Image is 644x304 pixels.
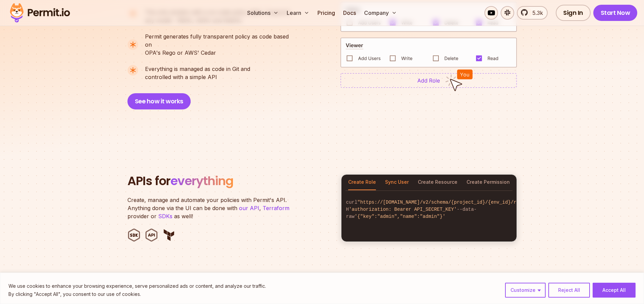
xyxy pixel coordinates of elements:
[158,213,172,220] a: SDKs
[284,6,312,20] button: Learn
[127,93,191,109] button: See how it works
[145,32,296,57] p: OPA's Rego or AWS' Cedar
[263,205,289,211] a: Terraform
[8,290,266,298] p: By clicking "Accept All", you consent to our use of cookies.
[348,175,376,190] button: Create Role
[341,194,517,226] code: curl -H --data-raw
[8,282,266,290] p: We use cookies to enhance your browsing experience, serve personalized ads or content, and analyz...
[127,196,296,220] p: Create, manage and automate your policies with Permit's API. Anything done via the UI can be done...
[418,175,457,190] button: Create Resource
[385,175,409,190] button: Sync User
[361,6,400,20] button: Company
[528,9,543,17] span: 5.3k
[548,283,590,298] button: Reject All
[315,6,338,20] a: Pricing
[556,5,591,21] a: Sign In
[244,6,281,20] button: Solutions
[517,6,548,20] a: 5.3k
[127,174,333,188] h2: APIs for
[145,32,296,49] span: Permit generates fully transparent policy as code based on
[593,5,638,21] a: Start Now
[340,6,359,20] a: Docs
[170,172,233,189] span: everything
[467,175,510,190] button: Create Permission
[145,65,250,81] p: controlled with a simple API
[239,205,259,211] a: our API
[593,283,636,298] button: Accept All
[355,214,446,219] span: '{"key":"admin","name":"admin"}'
[505,283,546,298] button: Customize
[357,200,530,205] span: "https://[DOMAIN_NAME]/v2/schema/{project_id}/{env_id}/roles"
[145,65,250,73] span: Everything is managed as code in Git and
[7,1,73,24] img: Permit logo
[349,207,457,212] span: 'authorization: Bearer API_SECRET_KEY'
